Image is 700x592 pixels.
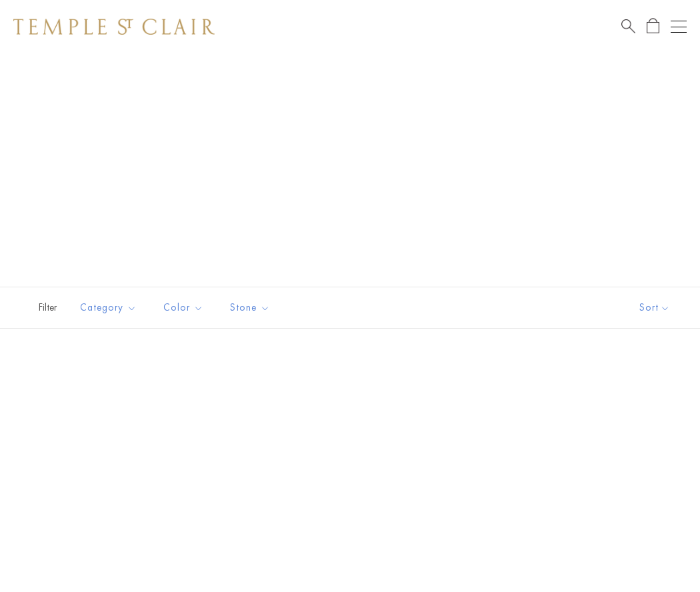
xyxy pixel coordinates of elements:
[13,19,215,35] img: Temple St. Clair
[609,287,700,328] button: Show sort by
[73,299,147,316] span: Category
[647,18,659,35] a: Open Shopping Bag
[70,293,147,323] button: Category
[621,18,635,35] a: Search
[223,299,280,316] span: Stone
[157,299,213,316] span: Color
[153,293,213,323] button: Color
[671,19,687,35] button: Open navigation
[220,293,280,323] button: Stone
